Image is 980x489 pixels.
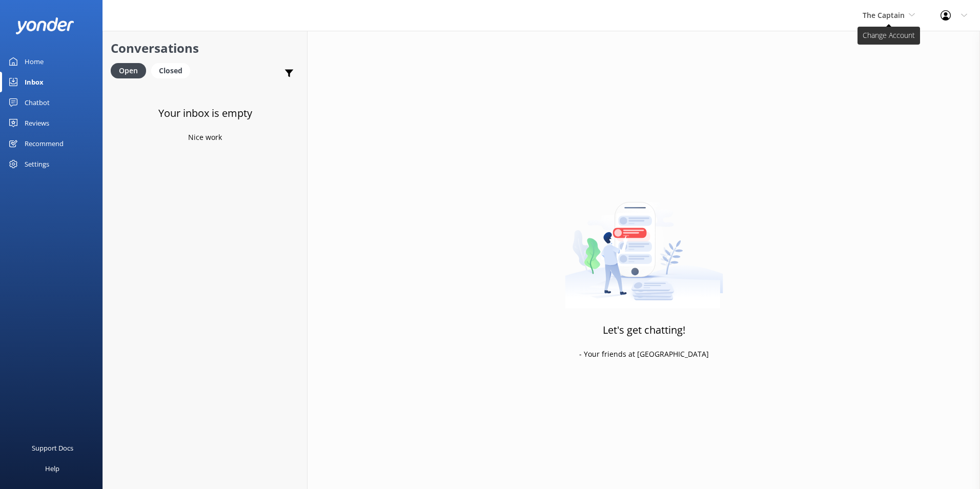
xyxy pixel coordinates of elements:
h2: Conversations [111,38,299,58]
div: Settings [25,154,49,174]
div: Open [111,63,146,78]
a: Closed [151,65,195,76]
div: Closed [151,63,190,78]
img: yonder-white-logo.png [15,17,74,34]
span: The Captain [863,10,905,20]
div: Chatbot [25,92,50,113]
p: Nice work [188,132,222,143]
p: - Your friends at [GEOGRAPHIC_DATA] [579,349,709,360]
div: Home [25,51,44,72]
h3: Your inbox is empty [158,105,252,121]
div: Reviews [25,113,49,133]
h3: Let's get chatting! [603,322,685,338]
div: Recommend [25,133,64,154]
div: Inbox [25,72,44,92]
a: Open [111,65,151,76]
div: Help [45,458,59,479]
img: artwork of a man stealing a conversation from at giant smartphone [565,180,723,309]
div: Support Docs [32,438,73,458]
